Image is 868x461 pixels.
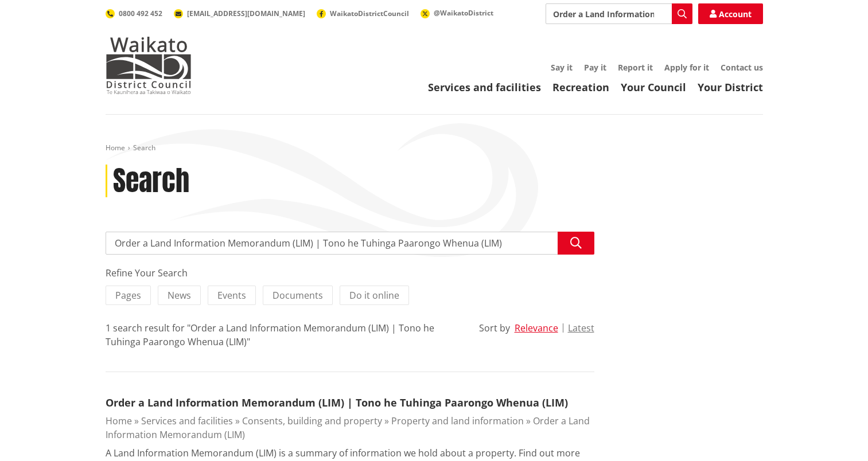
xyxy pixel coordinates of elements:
[106,232,594,255] input: Search input
[217,289,246,302] span: Events
[584,62,606,73] a: Pay it
[168,289,191,302] span: News
[106,396,568,409] a: Order a Land Information Memorandum (LIM) | Tono he Tuhinga Paarongo Whenua (LIM)
[106,266,594,280] div: Refine Your Search
[317,9,409,18] a: WaikatoDistrictCouncil
[187,9,305,18] span: [EMAIL_ADDRESS][DOMAIN_NAME]
[552,80,609,94] a: Recreation
[106,143,125,153] a: Home
[621,80,686,94] a: Your Council
[698,3,763,24] a: Account
[664,62,709,73] a: Apply for it
[349,289,399,302] span: Do it online
[421,8,493,18] a: @WaikatoDistrict
[106,415,132,427] a: Home
[119,9,162,18] span: 0800 492 452
[115,289,141,302] span: Pages
[434,8,493,18] span: @WaikatoDistrict
[721,62,763,73] a: Contact us
[515,323,558,333] button: Relevance
[106,9,162,18] a: 0800 492 452
[113,165,189,198] h1: Search
[618,62,653,73] a: Report it
[106,143,763,153] nav: breadcrumb
[106,37,192,94] img: Waikato District Council - Te Kaunihera aa Takiwaa o Waikato
[330,9,409,18] span: WaikatoDistrictCouncil
[106,321,462,349] div: 1 search result for "Order a Land Information Memorandum (LIM) | Tono he Tuhinga Paarongo Whenua ...
[428,80,541,94] a: Services and facilities
[551,62,573,73] a: Say it
[133,143,155,153] span: Search
[174,9,305,18] a: [EMAIL_ADDRESS][DOMAIN_NAME]
[106,415,590,441] a: Order a Land Information Memorandum (LIM)
[546,3,692,24] input: Search input
[242,415,382,427] a: Consents, building and property
[273,289,323,302] span: Documents
[698,80,763,94] a: Your District
[391,415,524,427] a: Property and land information
[479,321,510,335] div: Sort by
[141,415,233,427] a: Services and facilities
[568,323,594,333] button: Latest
